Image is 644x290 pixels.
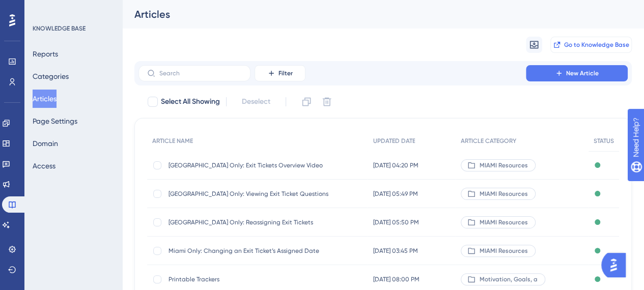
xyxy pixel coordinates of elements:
button: New Article [526,65,628,81]
span: Need Help? [24,3,64,15]
button: Access [33,157,55,175]
div: KNOWLEDGE BASE [33,24,86,33]
span: [GEOGRAPHIC_DATA] Only: Exit Tickets Overview Video [169,161,331,169]
span: Filter [278,69,293,77]
div: Articles [134,7,606,21]
button: Deselect [233,93,279,111]
span: [DATE] 05:50 PM [373,218,418,226]
span: [GEOGRAPHIC_DATA] Only: Viewing Exit Ticket Questions [169,190,331,198]
button: Articles [33,90,57,108]
span: Printable Trackers [169,275,331,283]
span: ARTICLE CATEGORY [461,137,516,145]
input: Search [159,70,242,77]
span: Select All Showing [161,96,220,108]
span: UPDATED DATE [373,137,415,145]
button: Domain [33,134,58,153]
span: Miami Only: Changing an Exit Ticket’s Assigned Date [169,247,331,255]
span: MIAMI Resources [480,190,528,198]
span: STATUS [594,137,614,145]
span: [DATE] 03:45 PM [373,247,417,255]
span: MIAMI Resources [480,161,528,169]
button: Reports [33,45,58,63]
span: Deselect [242,96,270,108]
span: [GEOGRAPHIC_DATA] Only: Reassigning Exit Tickets [169,218,331,226]
span: Motivation, Goals, a [480,275,538,283]
span: [DATE] 04:20 PM [373,161,418,169]
button: Filter [255,65,305,81]
span: [DATE] 05:49 PM [373,190,417,198]
span: Go to Knowledge Base [564,41,629,49]
span: [DATE] 08:00 PM [373,275,419,283]
iframe: UserGuiding AI Assistant Launcher [601,250,632,280]
span: ARTICLE NAME [152,137,193,145]
span: MIAMI Resources [480,247,528,255]
span: MIAMI Resources [480,218,528,226]
button: Categories [33,67,69,85]
span: New Article [566,69,599,77]
button: Go to Knowledge Base [550,37,632,53]
button: Page Settings [33,112,77,130]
